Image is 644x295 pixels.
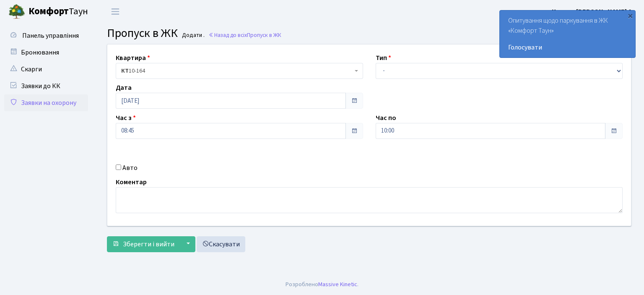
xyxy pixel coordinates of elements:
[123,240,174,249] span: Зберегти і вийти
[116,63,363,79] span: <b>КТ</b>&nbsp;&nbsp;&nbsp;&nbsp;10-164
[121,67,129,75] b: КТ
[4,61,88,78] a: Скарги
[29,5,69,18] b: Комфорт
[197,236,245,252] a: Скасувати
[552,7,634,16] b: Цитрус [PERSON_NAME] А.
[122,163,138,173] label: Авто
[107,25,178,42] span: Пропуск в ЖК
[318,280,357,289] a: Massive Kinetic
[116,53,150,63] label: Квартира
[116,177,147,187] label: Коментар
[4,78,88,94] a: Заявки до КК
[247,31,281,39] span: Пропуск в ЖК
[180,32,205,39] small: Додати .
[121,67,353,75] span: <b>КТ</b>&nbsp;&nbsp;&nbsp;&nbsp;10-164
[626,11,634,20] div: ×
[508,42,627,52] a: Голосувати
[29,5,88,19] span: Таун
[500,10,635,57] div: Опитування щодо паркування в ЖК «Комфорт Таун»
[105,5,126,18] button: Переключити навігацію
[116,113,136,123] label: Час з
[116,83,132,93] label: Дата
[4,94,88,111] a: Заявки на охорону
[4,27,88,44] a: Панель управління
[107,236,180,252] button: Зберегти і вийти
[552,7,634,17] a: Цитрус [PERSON_NAME] А.
[4,44,88,61] a: Бронювання
[8,3,25,20] img: logo.png
[286,280,358,289] div: Розроблено .
[208,31,281,39] a: Назад до всіхПропуск в ЖК
[376,53,391,63] label: Тип
[376,113,396,123] label: Час по
[22,31,79,40] span: Панель управління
